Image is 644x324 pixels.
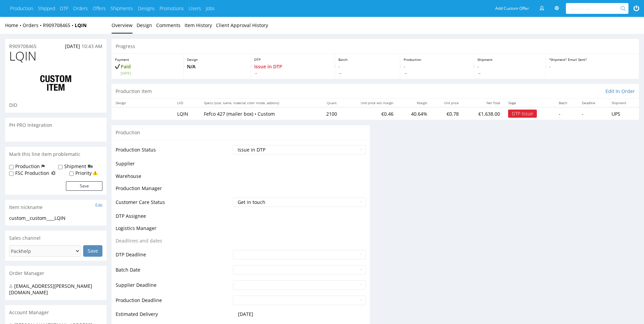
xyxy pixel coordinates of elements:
td: Customer Care Status [116,197,231,212]
td: €0.46 [341,107,398,120]
span: 10:43 AM [81,43,102,49]
th: Stage [504,99,555,107]
img: ico-item-custom-a8f9c3db6a5631ce2f509e228e8b95abde266dc4376634de7b166047de09ff05.png [29,70,83,97]
div: PH PRO Integration [5,118,106,133]
a: Offers [93,5,106,12]
td: Batch Date [116,264,231,280]
td: €1,638.00 [463,107,504,120]
label: Shipment [64,163,86,170]
p: Production [404,57,470,62]
a: R909708465 [9,43,37,50]
input: Search for... [570,3,622,14]
a: Orders [23,22,43,28]
span: [DATE] [238,311,253,317]
a: Client Approval History [216,17,268,33]
a: Add Custom Offer [492,3,533,14]
a: Overview [112,17,133,33]
p: Fefco 427 (mailer box) • Custom [204,111,311,117]
th: LIID [173,99,200,107]
a: Shipped [38,5,55,12]
td: Supplier [116,160,231,172]
a: Edit [95,202,102,208]
p: - [549,63,636,70]
p: N/A [187,63,247,70]
a: Edit In Order [605,88,635,95]
a: Production [10,5,33,12]
div: custom__custom____LQIN [9,215,102,222]
td: Production Manager [116,184,231,197]
img: yellow_warning_triangle.png [93,170,98,176]
th: Batch [555,99,578,107]
td: Production Deadline [116,295,231,310]
a: DTP [60,5,68,12]
div: [EMAIL_ADDRESS][PERSON_NAME][DOMAIN_NAME] [9,283,97,296]
div: Sales channel [5,231,106,246]
img: icon-production-flag.svg [42,163,45,170]
td: - [578,107,607,120]
a: Promotions [160,5,184,12]
div: Account Manager [5,305,106,320]
td: Logistics Manager [116,224,231,237]
td: 40.64% [398,107,431,120]
td: DTP Deadline [116,249,231,264]
div: Mark this line item problematic [5,147,106,162]
td: Estimated Delivery [116,310,231,323]
p: Payment [115,57,180,62]
button: Save [66,181,102,191]
p: "Shipment" Email Sent? [549,57,636,62]
th: Specs (size, name, material, color mode, addons) [200,99,315,107]
input: Save [83,245,102,257]
td: UPS [607,107,639,120]
a: Orders [73,5,88,12]
a: Home [5,22,23,28]
div: Progress [112,39,639,54]
span: LQIN [9,49,37,63]
p: Design [187,57,247,62]
td: €0.78 [431,107,463,120]
img: icon-shipping-flag.svg [88,163,93,170]
td: Production Status [116,144,231,160]
th: Quant. [315,99,341,107]
a: Item History [185,17,212,33]
a: Design [137,17,152,33]
div: DTP Issue [508,110,537,118]
td: DTP Assignee [116,212,231,225]
label: Production [15,163,40,170]
th: Margin [398,99,431,107]
p: Shipment [477,57,542,62]
a: Shipments [111,5,133,12]
span: [DATE] [121,71,180,75]
th: Unit price w/o margin [341,99,398,107]
span: [DATE] [65,43,80,49]
th: Deadline [578,99,607,107]
td: Deadlines and dates [116,237,231,249]
label: FSC Production [15,170,49,177]
td: LQIN [173,107,200,120]
a: Designs [138,5,155,12]
a: Comments [156,17,181,33]
th: Unit price [431,99,463,107]
a: R909708465 [43,22,75,28]
th: Design [112,99,173,107]
td: - [555,107,578,120]
a: Jobs [206,5,215,12]
div: Order Manager [5,266,106,281]
a: Users [189,5,201,12]
th: Net Total [463,99,504,107]
label: Priority [75,170,92,177]
td: Supplier Deadline [116,280,231,295]
p: Issue in DTP [254,63,331,75]
p: Batch [338,57,397,62]
td: 2100 [315,107,341,120]
p: - [338,63,397,75]
p: Production Item [116,88,152,95]
p: DTP [254,57,331,62]
p: Paid [115,63,180,75]
a: LQIN [75,22,87,28]
th: Shipment [607,99,639,107]
div: Item nickname [5,200,106,215]
img: icon-fsc-production-flag.svg [51,170,56,177]
div: Production [112,125,370,140]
